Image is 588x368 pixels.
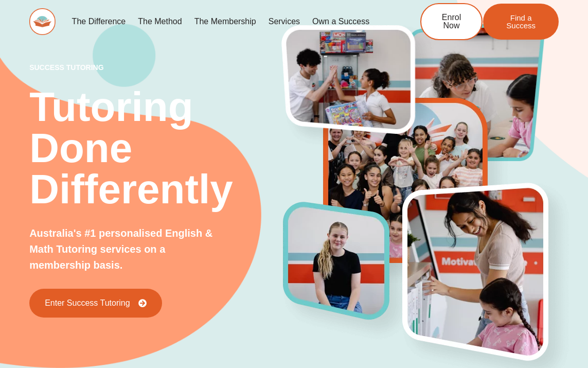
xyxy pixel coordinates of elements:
a: Services [262,10,306,33]
a: Enrol Now [420,3,483,40]
span: Enter Success Tutoring [45,299,130,307]
a: The Method [132,10,188,33]
a: The Membership [188,10,262,33]
p: Australia's #1 personalised English & Math Tutoring services on a membership basis. [29,225,215,273]
span: Find a Success [498,14,543,29]
a: Enter Success Tutoring [29,289,162,318]
a: The Difference [66,10,132,33]
nav: Menu [66,10,390,33]
p: success tutoring [29,64,283,71]
a: Find a Success [483,4,559,40]
span: Enrol Now [437,13,466,30]
h2: Tutoring Done Differently [29,86,283,210]
a: Own a Success [306,10,376,33]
